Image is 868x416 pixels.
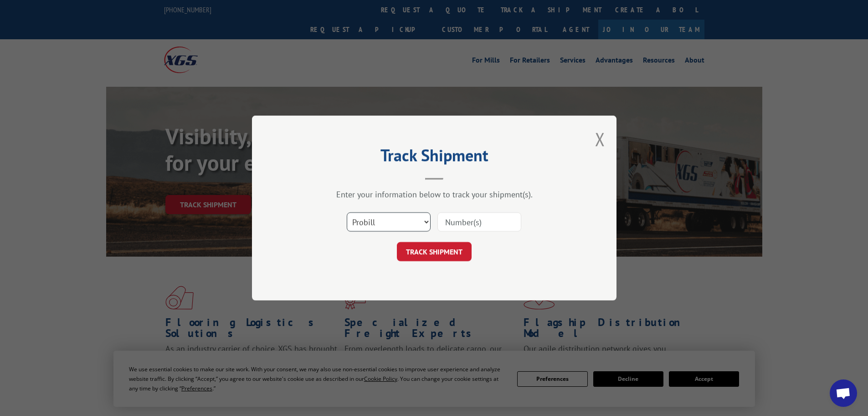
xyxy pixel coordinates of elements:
[298,149,571,166] h2: Track Shipment
[437,212,521,232] input: Number(s)
[397,242,472,261] button: TRACK SHIPMENT
[830,379,857,407] div: Open chat
[298,189,571,200] div: Enter your information below to track your shipment(s).
[595,127,605,151] button: Close modal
